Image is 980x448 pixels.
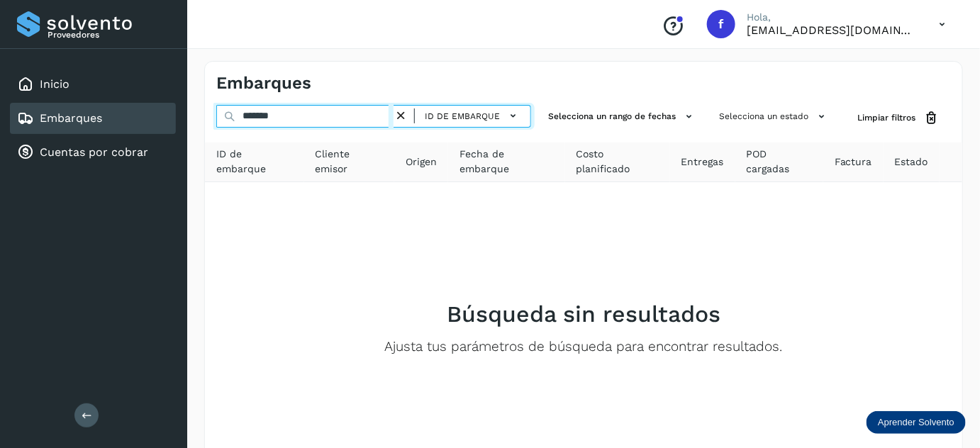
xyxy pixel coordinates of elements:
[40,145,148,159] a: Cuentas por cobrar
[460,147,553,177] span: Fecha de embarque
[447,301,720,327] h2: Búsqueda sin resultados
[406,155,437,169] span: Origen
[577,147,659,177] span: Costo planificado
[747,147,812,177] span: POD cargadas
[385,339,783,355] p: Ajusta tus parámetros de búsqueda para encontrar resultados.
[713,105,835,128] button: Selecciona un estado
[10,69,176,100] div: Inicio
[895,155,928,169] span: Estado
[316,147,384,177] span: Cliente emisor
[10,137,176,168] div: Cuentas por cobrar
[857,111,916,124] span: Limpiar filtros
[40,111,102,125] a: Embarques
[747,11,917,23] p: Hola,
[681,155,724,169] span: Entregas
[867,411,966,434] div: Aprender Solvento
[48,30,170,40] p: Proveedores
[846,105,951,131] button: Limpiar filtros
[421,106,525,126] button: ID de embarque
[425,110,500,123] span: ID de embarque
[40,77,69,91] a: Inicio
[216,147,293,177] span: ID de embarque
[835,155,872,169] span: Factura
[216,73,311,94] h4: Embarques
[10,103,176,134] div: Embarques
[747,23,917,37] p: fyc3@mexamerik.com
[878,417,954,428] p: Aprender Solvento
[542,105,702,128] button: Selecciona un rango de fechas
